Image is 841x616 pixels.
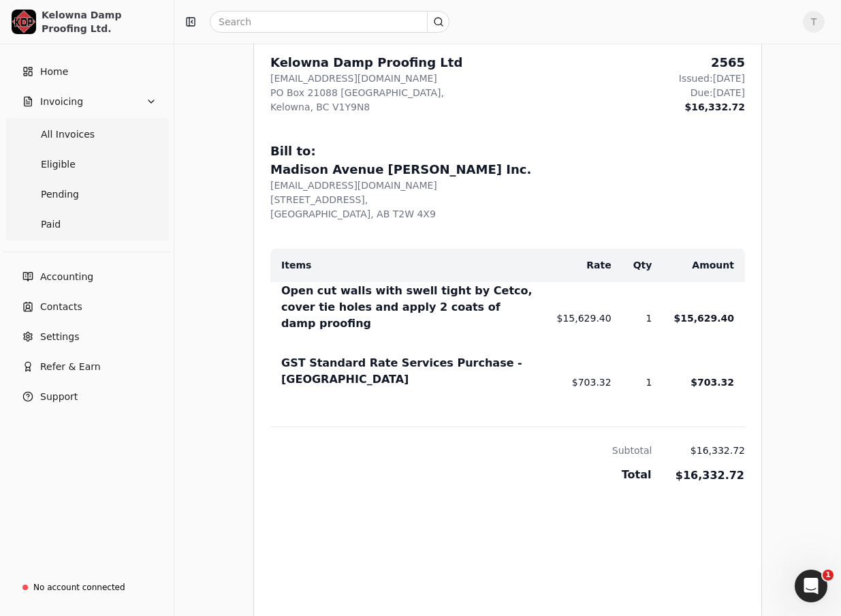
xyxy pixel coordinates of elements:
div: [STREET_ADDRESS], [270,193,745,207]
div: Issued: [DATE] [679,72,745,86]
div: Bill to: [270,142,745,160]
div: [GEOGRAPHIC_DATA], AB T2W 4X9 [270,207,745,221]
td: $16,332.72 [652,427,745,458]
td: $16,332.72 [652,458,745,485]
input: Search [210,11,449,33]
td: $703.32 [652,354,745,410]
td: $15,629.40 [535,282,612,354]
span: Home [40,65,68,79]
td: 1 [612,282,652,354]
div: PO Box 21088 [GEOGRAPHIC_DATA], [270,86,462,100]
div: Madison Avenue [PERSON_NAME] Inc. [270,160,745,179]
a: No account connected [5,575,168,600]
div: [EMAIL_ADDRESS][DOMAIN_NAME] [270,179,745,193]
a: Home [5,58,168,85]
th: Qty [612,249,652,282]
span: Accounting [40,270,93,284]
span: Refer & Earn [40,360,101,374]
div: Kelowna Damp Proofing Ltd [270,53,462,72]
div: GST Standard Rate Services Purchase - [GEOGRAPHIC_DATA] [281,355,535,388]
a: All Invoices [8,121,165,148]
button: Refer & Earn [5,353,168,380]
div: 2565 [679,53,745,72]
span: Settings [40,330,79,344]
a: Eligible [8,151,165,178]
span: Pending [41,187,79,202]
div: $16,332.72 [679,100,745,114]
div: Kelowna Damp Proofing Ltd. [42,8,162,35]
th: Rate [535,249,612,282]
span: 1 [823,570,834,581]
img: f4a783b0-c7ce-4d46-a338-3c1eb624d3c7.png [12,10,36,34]
button: T [803,11,825,33]
a: Contacts [5,293,168,320]
div: Due: [DATE] [679,86,745,100]
a: Accounting [5,263,168,290]
td: $15,629.40 [652,282,745,354]
span: Invoicing [40,95,83,109]
div: [EMAIL_ADDRESS][DOMAIN_NAME] [270,72,462,86]
span: Support [40,390,78,404]
span: Paid [41,217,61,232]
span: All Invoices [41,127,95,142]
div: Kelowna, BC V1Y9N8 [270,100,462,114]
a: Settings [5,323,168,350]
a: Paid [8,211,165,238]
button: Support [5,383,168,410]
th: Total [270,458,652,485]
a: Pending [8,181,165,208]
td: $703.32 [535,354,612,410]
div: No account connected [33,581,125,594]
button: Invoicing [5,88,168,115]
span: Eligible [41,157,76,172]
span: Contacts [40,300,82,314]
th: Items [270,249,535,282]
th: Amount [652,249,745,282]
iframe: Intercom live chat [795,570,827,602]
div: Open cut walls with swell tight by Cetco, cover tie holes and apply 2 coats of damp proofing [281,283,535,332]
td: 1 [612,354,652,410]
th: Subtotal [270,427,652,458]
